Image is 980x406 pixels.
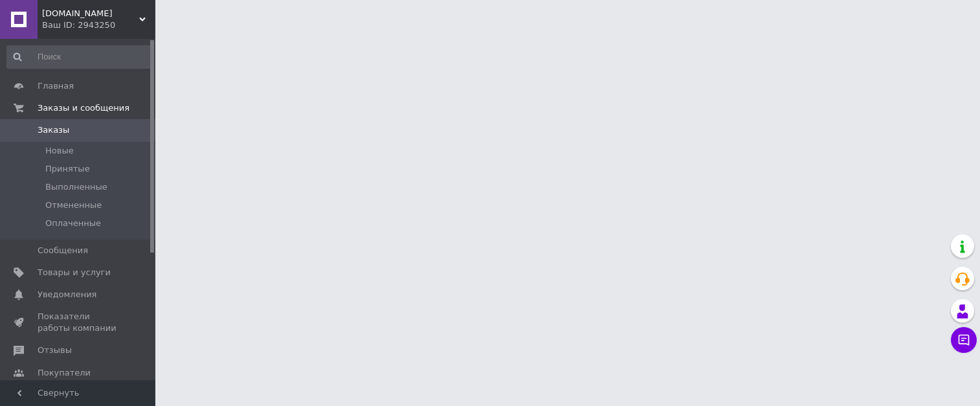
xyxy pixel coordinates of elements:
input: Поиск [6,45,153,69]
span: Заказы [38,124,69,136]
span: Главная [38,80,74,92]
span: Товары и услуги [38,267,111,278]
button: Чат с покупателем [951,327,977,353]
span: Показатели работы компании [38,311,120,334]
span: Новые [45,145,74,157]
span: Сообщения [38,245,88,256]
span: Отзывы [38,344,72,356]
span: Покупатели [38,367,91,379]
span: POSHALIM.IN.UA [42,8,139,19]
div: Ваш ID: 2943250 [42,19,155,31]
span: Принятые [45,163,90,175]
span: Оплаченные [45,218,101,229]
span: Выполненные [45,181,107,193]
span: Заказы и сообщения [38,102,129,114]
span: Отмененные [45,199,102,211]
span: Уведомления [38,289,96,300]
